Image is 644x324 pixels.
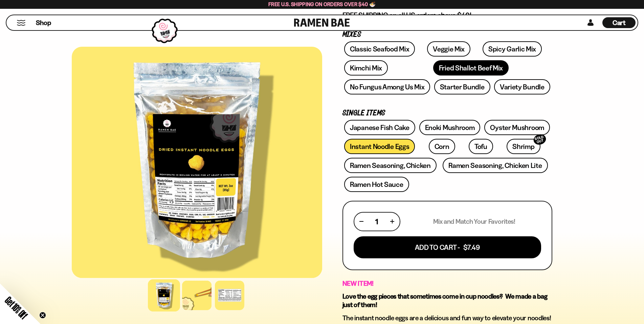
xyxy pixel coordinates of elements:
[342,314,552,322] p: The instant noodle eggs are a delicious and fun way to elevate your noodles!
[344,79,430,94] a: No Fungus Among Us Mix
[344,41,415,57] a: Classic Seafood Mix
[507,139,540,154] a: ShrimpSOLD OUT
[354,236,541,258] button: Add To Cart - $7.49
[469,139,493,154] a: Tofu
[344,158,437,173] a: Ramen Seasoning, Chicken
[39,312,46,319] button: Close teaser
[613,19,626,27] span: Cart
[375,217,378,226] span: 1
[419,120,481,135] a: Enoki Mushroom
[427,41,470,57] a: Veggie Mix
[434,79,490,94] a: Starter Bundle
[494,79,550,94] a: Variety Bundle
[36,17,51,28] a: Shop
[602,15,636,30] div: Cart
[342,31,552,38] p: Mixes
[344,177,409,192] a: Ramen Hot Sauce
[268,1,376,7] span: Free U.S. Shipping on Orders over $40 🍜
[342,110,552,116] p: Single Items
[484,120,550,135] a: Oyster Mushroom
[344,120,415,135] a: Japanese Fish Cake
[483,41,542,57] a: Spicy Garlic Mix
[342,279,374,287] span: NEW ITEM!
[342,292,548,309] strong: Love the egg pieces that sometimes come in cup noodles? We made a bag just of them!
[532,133,547,146] div: SOLD OUT
[429,139,455,154] a: Corn
[443,158,548,173] a: Ramen Seasoning, Chicken Lite
[344,60,388,75] a: Kimchi Mix
[17,20,26,26] button: Mobile Menu Trigger
[433,217,515,226] p: Mix and Match Your Favorites!
[36,18,51,27] span: Shop
[3,295,29,321] span: Get 10% Off
[433,60,509,75] a: Fried Shallot Beef Mix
